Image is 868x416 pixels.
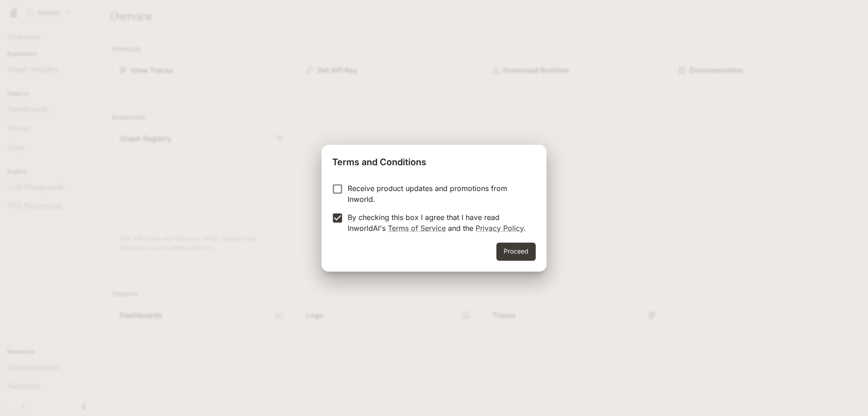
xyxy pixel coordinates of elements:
p: Receive product updates and promotions from Inworld. [348,183,528,205]
a: Terms of Service [388,224,446,233]
h2: Terms and Conditions [321,145,547,176]
button: Proceed [496,243,536,261]
a: Privacy Policy [476,224,524,233]
p: By checking this box I agree that I have read InworldAI's and the . [348,212,528,234]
